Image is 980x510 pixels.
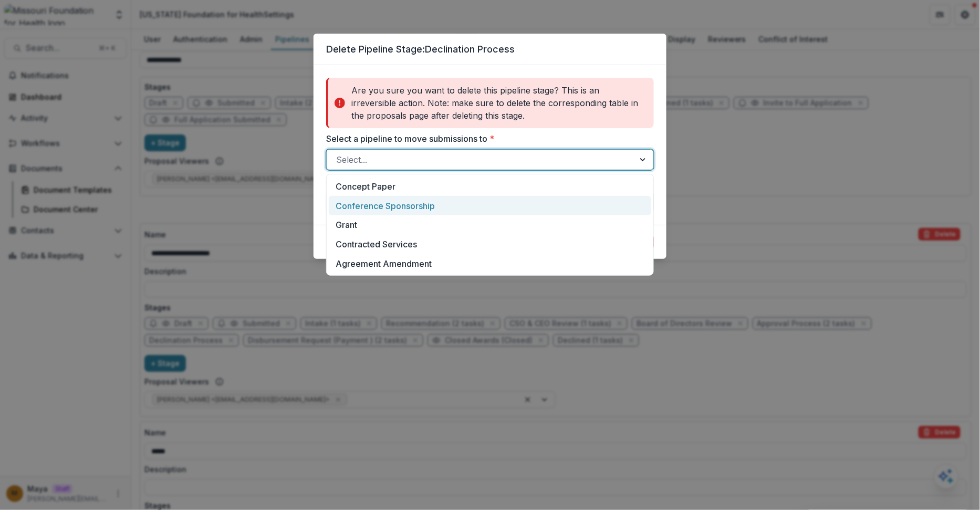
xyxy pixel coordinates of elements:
[326,132,648,145] label: Select a pipeline to move submissions to
[329,196,651,215] div: Conference Sponsorship
[329,254,651,274] div: Agreement Amendment
[314,34,666,65] header: Delete Pipeline Stage: Declination Process
[326,78,654,128] div: Are you sure you want to delete this pipeline stage? This is an irreversible action. Note: make s...
[329,235,651,254] div: Contracted Services
[329,176,651,196] div: Concept Paper
[329,215,651,235] div: Grant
